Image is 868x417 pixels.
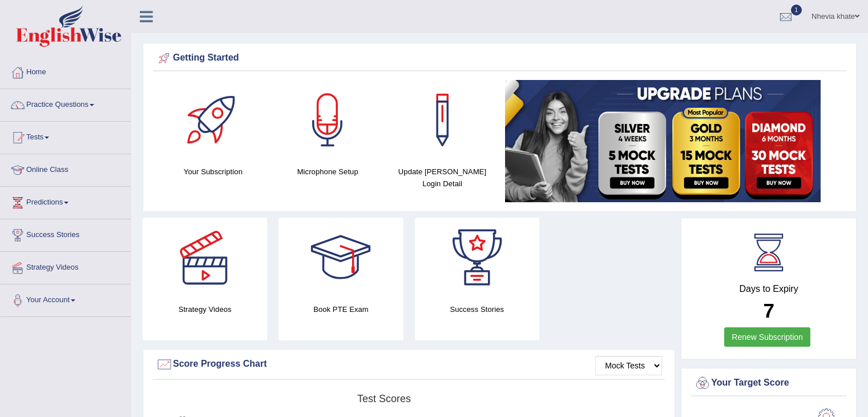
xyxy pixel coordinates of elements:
img: small5.jpg [505,80,821,202]
a: Strategy Videos [1,252,131,280]
span: 1 [791,5,802,15]
b: 7 [763,299,774,322]
div: Score Progress Chart [156,356,662,373]
a: Success Stories [1,219,131,248]
h4: Microphone Setup [276,166,380,178]
a: Practice Questions [1,89,131,118]
h4: Update [PERSON_NAME] Login Detail [391,166,494,190]
a: Predictions [1,187,131,215]
a: Renew Subscription [724,327,810,347]
div: Your Target Score [694,375,843,392]
h4: Success Stories [415,303,539,315]
a: Home [1,57,131,85]
h4: Strategy Videos [143,303,267,315]
a: Your Account [1,284,131,313]
h4: Days to Expiry [694,284,843,294]
a: Tests [1,122,131,150]
h4: Book PTE Exam [278,303,403,315]
h4: Your Subscription [162,166,265,178]
a: Online Class [1,154,131,183]
tspan: Test scores [357,393,411,404]
div: Getting Started [156,50,843,67]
